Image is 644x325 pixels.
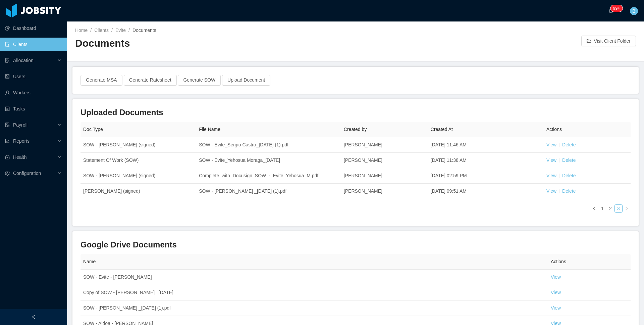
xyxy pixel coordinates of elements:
td: SOW - [PERSON_NAME] (signed) [80,137,196,153]
td: SOW - Evite - [PERSON_NAME] [80,270,548,285]
a: icon: pie-chartDashboard [5,21,62,35]
span: File Name [199,127,220,132]
a: View [546,142,556,147]
button: icon: folder-openVisit Client Folder [581,36,636,46]
a: 2 [607,205,614,212]
i: icon: solution [5,58,10,63]
li: Previous Page [590,204,598,213]
i: icon: setting [5,171,10,176]
td: Complete_with_Docusign_SOW_-_Evite_Yehosua_M.pdf [196,168,341,184]
span: Health [13,154,26,160]
a: icon: userWorkers [5,86,62,99]
i: icon: medicine-box [5,155,10,159]
button: Generate MSA [80,75,122,86]
i: icon: right [625,206,629,211]
td: [PERSON_NAME] [341,153,428,168]
td: [PERSON_NAME] [341,168,428,184]
a: Delete [562,157,576,163]
a: icon: profileTasks [5,102,62,115]
button: Generate Ratesheet [124,75,177,86]
span: Reports [13,138,30,144]
td: [DATE] 11:46 AM [428,137,544,153]
span: Payroll [13,122,28,128]
span: Allocation [13,58,34,63]
li: 2 [606,204,614,213]
i: icon: bell [608,8,613,13]
td: [DATE] 09:51 AM [428,184,544,199]
td: [DATE] 02:59 PM [428,168,544,184]
a: icon: robotUsers [5,70,62,83]
span: Name [83,259,96,264]
a: View [546,173,556,178]
a: Delete [562,142,576,147]
a: View [551,290,561,295]
li: 3 [614,204,623,213]
td: SOW - Evite_Yehosua Moraga_[DATE] [196,153,341,168]
span: Actions [546,127,562,132]
td: SOW - [PERSON_NAME] (signed) [80,168,196,184]
span: Created At [431,127,453,132]
td: [PERSON_NAME] [341,137,428,153]
i: icon: left [592,206,596,211]
li: Next Page [623,204,631,213]
a: View [551,305,561,311]
span: / [111,28,113,33]
a: Clients [94,28,109,33]
td: [PERSON_NAME] [341,184,428,199]
span: Doc Type [83,127,103,132]
td: SOW - [PERSON_NAME] _[DATE] (1).pdf [80,300,548,316]
h3: Google Drive Documents [80,239,631,250]
sup: 245 [610,5,623,12]
span: Created by [344,127,367,132]
a: Evite [115,28,126,33]
td: Statement Of Work (SOW) [80,153,196,168]
td: SOW - [PERSON_NAME] _[DATE] (1).pdf [196,184,341,199]
a: icon: auditClients [5,38,62,51]
a: Delete [562,173,576,178]
span: / [128,28,130,33]
button: Upload Document [222,75,270,86]
span: Actions [551,259,566,264]
td: SOW - Evite_Sergio Castro_[DATE] (1).pdf [196,137,341,153]
td: [DATE] 11:38 AM [428,153,544,168]
a: View [546,188,556,194]
a: Delete [562,188,576,194]
a: 1 [599,205,606,212]
td: [PERSON_NAME] (signed) [80,184,196,199]
a: Home [75,28,88,33]
h3: Uploaded Documents [80,107,631,118]
li: 1 [598,204,606,213]
a: View [546,157,556,163]
span: / [90,28,92,33]
button: Generate SOW [178,75,221,86]
td: Copy of SOW - [PERSON_NAME] _[DATE] [80,285,548,300]
a: 3 [615,205,622,212]
span: Documents [132,28,156,33]
i: icon: file-protect [5,123,10,127]
a: View [551,274,561,280]
h2: Documents [75,37,356,50]
i: icon: line-chart [5,139,10,143]
span: B [632,7,635,15]
span: Configuration [13,171,41,176]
